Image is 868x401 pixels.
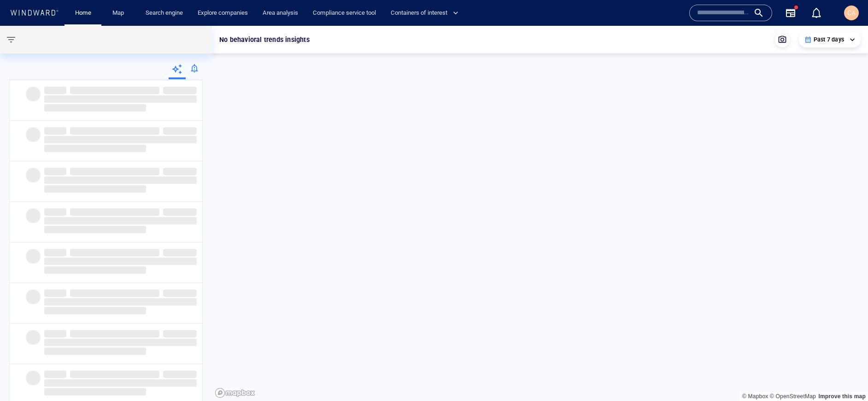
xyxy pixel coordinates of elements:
[219,34,310,45] p: No behavioral trends insights
[44,127,66,135] span: ‌
[163,208,197,216] span: ‌
[814,35,844,44] p: Past 7 days
[44,348,146,355] span: ‌
[70,87,159,94] span: ‌
[44,185,146,193] span: ‌
[847,9,856,17] span: CA
[44,371,66,378] span: ‌
[71,5,95,21] a: Home
[818,393,866,400] a: Map feedback
[26,87,41,101] span: ‌
[44,289,66,297] span: ‌
[770,393,816,400] a: OpenStreetMap
[163,289,197,297] span: ‌
[70,168,159,175] span: ‌
[163,127,197,135] span: ‌
[105,5,135,21] button: Map
[163,330,197,337] span: ‌
[163,371,197,378] span: ‌
[163,87,197,94] span: ‌
[44,388,146,395] span: ‌
[742,393,768,400] a: Mapbox
[44,145,146,152] span: ‌
[44,249,66,256] span: ‌
[259,5,302,21] a: Area analysis
[804,35,855,44] div: Past 7 days
[26,289,41,304] span: ‌
[26,330,41,345] span: ‌
[215,388,255,398] a: Mapbox logo
[70,249,159,256] span: ‌
[109,5,131,21] a: Map
[44,258,197,265] span: ‌
[26,127,41,142] span: ‌
[829,360,861,394] iframe: Chat
[44,266,146,274] span: ‌
[44,217,197,224] span: ‌
[70,208,159,216] span: ‌
[391,8,458,18] span: Containers of interest
[194,5,252,21] a: Explore companies
[44,298,197,306] span: ‌
[70,127,159,135] span: ‌
[26,249,41,264] span: ‌
[163,168,197,175] span: ‌
[44,95,197,103] span: ‌
[309,5,380,21] a: Compliance service tool
[44,226,146,233] span: ‌
[68,5,98,21] button: Home
[44,379,197,387] span: ‌
[70,289,159,297] span: ‌
[163,249,197,256] span: ‌
[26,371,41,385] span: ‌
[44,177,197,184] span: ‌
[142,5,187,21] a: Search engine
[44,339,197,346] span: ‌
[44,136,197,143] span: ‌
[44,168,66,175] span: ‌
[70,330,159,337] span: ‌
[44,330,66,337] span: ‌
[26,168,41,183] span: ‌
[811,7,822,18] div: Notification center
[44,208,66,216] span: ‌
[44,104,146,112] span: ‌
[26,208,41,223] span: ‌
[387,5,466,21] button: Containers of interest
[70,371,159,378] span: ‌
[842,4,861,22] button: CA
[44,87,66,94] span: ‌
[212,26,868,401] canvas: Map
[44,307,146,314] span: ‌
